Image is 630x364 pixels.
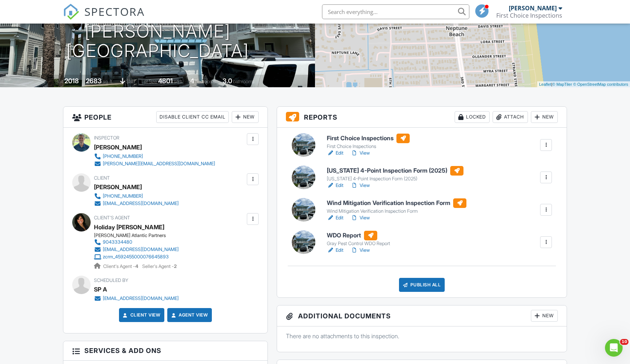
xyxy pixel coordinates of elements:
[327,166,463,176] h6: [US_STATE] 4-Point Inspection Form (2025)
[327,149,343,157] a: Edit
[327,208,466,214] div: Wind Mitigation Verification Inspection Form
[277,107,567,128] h3: Reports
[327,182,343,189] a: Edit
[94,253,179,261] a: zcrm_4592455000076645893
[84,4,145,19] span: SPECTORA
[327,176,463,182] div: [US_STATE] 4-Point Inspection Form (2025)
[351,182,370,189] a: View
[103,296,179,301] div: [EMAIL_ADDRESS][DOMAIN_NAME]
[509,4,557,12] div: [PERSON_NAME]
[103,201,179,206] div: [EMAIL_ADDRESS][DOMAIN_NAME]
[103,239,132,245] div: 9043334480
[327,198,466,215] a: Wind Mitigation Verification Inspection Form Wind Mitigation Verification Inspection Form
[103,247,179,252] div: [EMAIL_ADDRESS][DOMAIN_NAME]
[455,111,490,123] div: Locked
[94,160,215,167] a: [PERSON_NAME][EMAIL_ADDRESS][DOMAIN_NAME]
[94,200,179,207] a: [EMAIL_ADDRESS][DOMAIN_NAME]
[327,134,410,143] h6: First Choice Inspections
[322,4,469,19] input: Search everything...
[286,332,558,340] p: There are no attachments to this inspection.
[94,238,179,246] a: 9043334480
[174,264,177,269] strong: 2
[277,305,567,326] h3: Additional Documents
[327,231,390,240] h6: WDO Report
[122,311,161,319] a: Client View
[539,82,551,86] a: Leaflet
[94,295,179,302] a: [EMAIL_ADDRESS][DOMAIN_NAME]
[351,247,370,254] a: View
[63,341,267,360] h3: Services & Add ons
[94,142,142,153] div: [PERSON_NAME]
[552,82,572,86] a: © MapTiler
[327,198,466,208] h6: Wind Mitigation Verification Inspection Form
[531,111,558,123] div: New
[94,181,142,192] div: [PERSON_NAME]
[94,284,107,295] div: SP A
[94,233,185,238] div: [PERSON_NAME] Atlantic Partners
[327,241,390,247] div: Gray Pest Control WDO Report
[327,144,410,149] div: First Choice Inspections
[531,310,558,322] div: New
[399,278,445,292] div: Publish All
[103,193,143,199] div: [PHONE_NUMBER]
[190,77,194,85] div: 4
[12,2,303,60] h1: [STREET_ADDRESS][PERSON_NAME] [GEOGRAPHIC_DATA]
[174,79,183,84] span: sq.ft.
[94,192,179,200] a: [PHONE_NUMBER]
[63,107,267,128] h3: People
[327,134,410,150] a: First Choice Inspections First Choice Inspections
[327,247,343,254] a: Edit
[103,161,215,167] div: [PERSON_NAME][EMAIL_ADDRESS][DOMAIN_NAME]
[94,153,215,160] a: [PHONE_NUMBER]
[135,264,138,269] strong: 4
[94,135,119,141] span: Inspector
[170,311,208,319] a: Agent View
[327,231,390,247] a: WDO Report Gray Pest Control WDO Report
[232,111,259,123] div: New
[573,82,628,86] a: © OpenStreetMap contributors
[233,79,254,84] span: bathrooms
[327,166,463,182] a: [US_STATE] 4-Point Inspection Form (2025) [US_STATE] 4-Point Inspection Form (2025)
[158,77,173,85] div: 4801
[94,222,164,233] a: Holiday [PERSON_NAME]
[94,246,179,253] a: [EMAIL_ADDRESS][DOMAIN_NAME]
[63,4,79,20] img: The Best Home Inspection Software - Spectora
[103,254,169,260] div: zcrm_4592455000076645893
[126,79,134,84] span: Slab
[103,264,139,269] span: Client's Agent -
[63,10,145,25] a: SPECTORA
[94,175,110,181] span: Client
[223,77,232,85] div: 3.0
[94,215,130,220] span: Client's Agent
[86,77,102,85] div: 2683
[605,339,623,357] iframe: Intercom live chat
[103,79,113,84] span: sq. ft.
[64,77,79,85] div: 2018
[351,149,370,157] a: View
[537,81,630,88] div: |
[496,12,562,19] div: First Choice Inspections
[195,79,216,84] span: bedrooms
[94,278,128,283] span: Scheduled By
[156,111,229,123] div: Disable Client CC Email
[141,79,157,84] span: Lot Size
[620,339,629,345] span: 10
[351,214,370,222] a: View
[142,264,177,269] span: Seller's Agent -
[55,79,63,84] span: Built
[493,111,528,123] div: Attach
[327,214,343,222] a: Edit
[103,153,143,159] div: [PHONE_NUMBER]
